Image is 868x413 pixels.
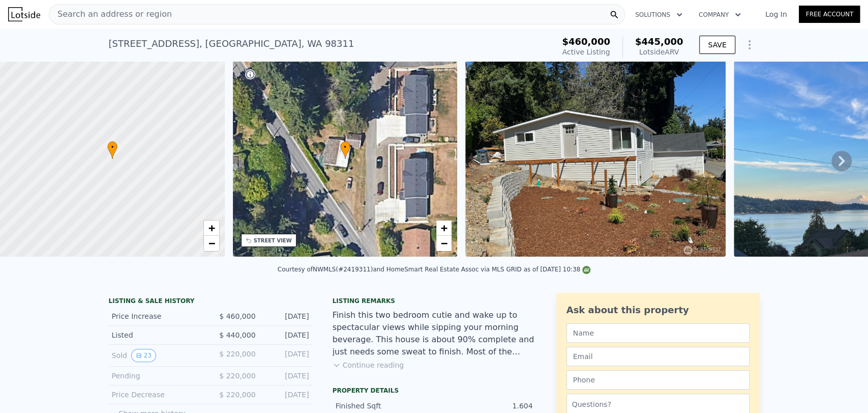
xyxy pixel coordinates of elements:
[107,143,117,152] span: •
[691,6,749,24] button: Company
[333,387,536,395] div: Property details
[112,371,202,381] div: Pending
[340,143,350,152] span: •
[264,311,309,321] div: [DATE]
[278,266,590,273] div: Courtesy of NWMLS (#2419311) and HomeSmart Real Estate Assoc via MLS GRID as of [DATE] 10:38
[799,6,860,23] a: Free Account
[699,36,735,54] button: SAVE
[219,391,255,399] span: $ 220,000
[753,9,799,19] a: Log In
[112,390,202,400] div: Price Decrease
[340,141,350,159] div: •
[208,222,215,234] span: +
[434,401,533,411] div: 1.604
[131,349,156,362] button: View historical data
[109,37,354,51] div: [STREET_ADDRESS] , [GEOGRAPHIC_DATA] , WA 98311
[336,401,434,411] div: Finished Sqft
[112,330,202,340] div: Listed
[112,311,202,321] div: Price Increase
[112,349,202,362] div: Sold
[562,36,610,47] span: $460,000
[254,237,292,244] div: STREET VIEW
[566,303,750,317] div: Ask about this property
[635,47,683,57] div: Lotside ARV
[219,372,255,380] span: $ 220,000
[627,6,691,24] button: Solutions
[566,370,750,390] input: Phone
[436,236,452,251] a: Zoom out
[436,221,452,236] a: Zoom in
[465,61,726,257] img: Sale: 167424319 Parcel: 102120446
[264,390,309,400] div: [DATE]
[219,331,255,339] span: $ 440,000
[264,330,309,340] div: [DATE]
[204,236,219,251] a: Zoom out
[204,221,219,236] a: Zoom in
[208,237,215,250] span: −
[8,7,40,21] img: Lotside
[582,266,590,274] img: NWMLS Logo
[333,309,536,358] div: Finish this two bedroom cutie and wake up to spectacular views while sipping your morning beverag...
[562,48,610,56] span: Active Listing
[566,323,750,343] input: Name
[219,350,255,358] span: $ 220,000
[566,347,750,366] input: Email
[739,35,760,55] button: Show Options
[333,297,536,305] div: Listing remarks
[333,360,404,370] button: Continue reading
[109,297,312,307] div: LISTING & SALE HISTORY
[107,141,117,159] div: •
[635,36,683,47] span: $445,000
[264,349,309,362] div: [DATE]
[441,222,447,234] span: +
[264,371,309,381] div: [DATE]
[441,237,447,250] span: −
[49,8,172,20] span: Search an address or region
[219,312,255,320] span: $ 460,000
